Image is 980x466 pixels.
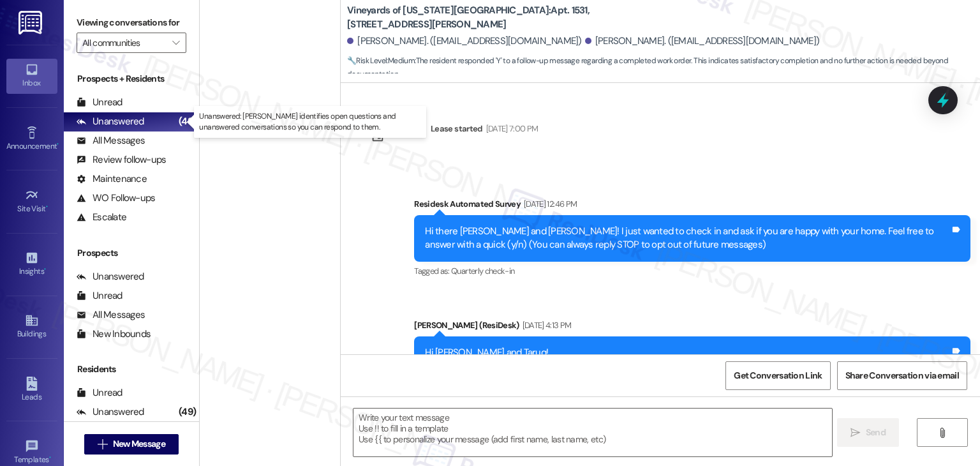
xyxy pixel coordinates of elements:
[866,426,886,439] span: Send
[6,184,57,219] a: Site Visit •
[46,202,48,211] span: •
[6,247,57,282] a: Insights •
[77,308,145,322] div: All Messages
[521,197,577,211] div: [DATE] 12:46 PM
[347,56,415,66] strong: 🔧 Risk Level: Medium
[937,428,947,438] i: 
[199,111,421,133] p: Unanswered: [PERSON_NAME] identifies open questions and unanswered conversations so you can respo...
[414,262,970,280] div: Tagged as:
[837,361,967,390] button: Share Conversation via email
[451,266,514,276] span: Quarterly check-in
[483,122,538,135] div: [DATE] 7:00 PM
[77,270,144,283] div: Unanswered
[113,437,165,451] span: New Message
[172,38,179,48] i: 
[425,225,950,252] div: Hi there [PERSON_NAME] and [PERSON_NAME]! I just wanted to check in and ask if you are happy with...
[57,140,59,149] span: •
[77,96,122,109] div: Unread
[725,361,830,390] button: Get Conversation Link
[77,172,147,186] div: Maintenance
[19,11,45,34] img: ResiDesk Logo
[850,428,860,438] i: 
[64,363,199,376] div: Residents
[77,13,186,33] label: Viewing conversations for
[6,59,57,93] a: Inbox
[837,418,899,447] button: Send
[585,34,820,48] div: [PERSON_NAME]. ([EMAIL_ADDRESS][DOMAIN_NAME])
[77,327,151,341] div: New Inbounds
[64,246,199,260] div: Prospects
[77,192,155,205] div: WO Follow-ups
[82,33,166,53] input: All communities
[6,310,57,344] a: Buildings
[734,369,822,382] span: Get Conversation Link
[44,265,46,274] span: •
[175,112,199,132] div: (49)
[347,34,582,48] div: [PERSON_NAME]. ([EMAIL_ADDRESS][DOMAIN_NAME])
[98,439,107,449] i: 
[414,197,970,215] div: Residesk Automated Survey
[77,134,145,147] div: All Messages
[77,211,126,224] div: Escalate
[77,386,122,400] div: Unread
[431,122,483,135] div: Lease started
[77,405,144,419] div: Unanswered
[84,434,179,455] button: New Message
[347,54,980,82] span: : The resident responded 'Y' to a follow-up message regarding a completed work order. This indica...
[77,153,166,167] div: Review follow-ups
[414,319,970,336] div: [PERSON_NAME] (ResiDesk)
[175,402,199,422] div: (49)
[49,453,51,462] span: •
[64,72,199,86] div: Prospects + Residents
[519,319,572,332] div: [DATE] 4:13 PM
[6,373,57,407] a: Leads
[77,289,122,303] div: Unread
[347,4,602,31] b: Vineyards of [US_STATE][GEOGRAPHIC_DATA]: Apt. 1531, [STREET_ADDRESS][PERSON_NAME]
[845,369,959,382] span: Share Conversation via email
[77,115,144,128] div: Unanswered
